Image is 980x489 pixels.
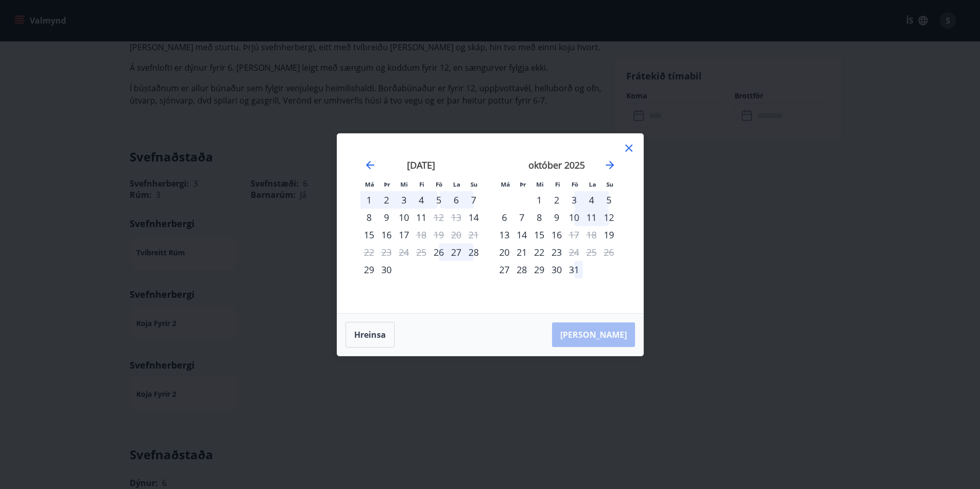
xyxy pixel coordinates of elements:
[513,209,530,226] div: 7
[453,180,460,188] small: La
[465,243,482,261] td: Choose sunnudagur, 28. september 2025 as your check-in date. It’s available.
[600,191,618,209] td: Choose sunnudagur, 5. október 2025 as your check-in date. It’s available.
[465,226,482,243] td: Not available. sunnudagur, 21. september 2025
[447,243,465,261] div: 27
[565,226,583,243] td: Not available. föstudagur, 17. október 2025
[360,261,378,278] div: 29
[364,159,376,171] div: Move backward to switch to the previous month.
[471,180,478,188] small: Su
[465,191,482,209] td: Choose sunnudagur, 7. september 2025 as your check-in date. It’s available.
[365,180,374,188] small: Má
[548,261,565,278] td: Choose fimmtudagur, 30. október 2025 as your check-in date. It’s available.
[530,226,548,243] div: 15
[565,209,583,226] div: 10
[430,243,447,261] div: Aðeins innritun í boði
[413,209,430,226] div: 11
[447,243,465,261] td: Choose laugardagur, 27. september 2025 as your check-in date. It’s available.
[430,243,447,261] td: Choose föstudagur, 26. september 2025 as your check-in date. It’s available.
[400,180,408,188] small: Mi
[360,191,378,209] td: Choose mánudagur, 1. september 2025 as your check-in date. It’s available.
[530,191,548,209] td: Choose miðvikudagur, 1. október 2025 as your check-in date. It’s available.
[571,180,578,188] small: Fö
[513,261,530,278] div: 28
[465,209,482,226] div: Aðeins innritun í boði
[530,261,548,278] div: 29
[378,191,395,209] td: Choose þriðjudagur, 2. september 2025 as your check-in date. It’s available.
[548,226,565,243] div: 16
[407,159,435,171] strong: [DATE]
[447,209,465,226] td: Not available. laugardagur, 13. september 2025
[536,180,544,188] small: Mi
[565,226,583,243] div: Aðeins útritun í boði
[496,261,513,278] td: Choose mánudagur, 27. október 2025 as your check-in date. It’s available.
[360,191,378,209] div: 1
[600,226,618,243] td: Choose sunnudagur, 19. október 2025 as your check-in date. It’s available.
[565,191,583,209] td: Choose föstudagur, 3. október 2025 as your check-in date. It’s available.
[496,226,513,243] div: 13
[565,191,583,209] div: 3
[496,209,513,226] td: Choose mánudagur, 6. október 2025 as your check-in date. It’s available.
[565,261,583,278] td: Choose föstudagur, 31. október 2025 as your check-in date. It’s available.
[528,159,585,171] strong: október 2025
[496,243,513,261] div: 20
[395,191,413,209] div: 3
[395,226,413,243] div: 17
[600,209,618,226] div: 12
[513,209,530,226] td: Choose þriðjudagur, 7. október 2025 as your check-in date. It’s available.
[395,209,413,226] div: 10
[583,191,600,209] div: 4
[360,261,378,278] td: Choose mánudagur, 29. september 2025 as your check-in date. It’s available.
[378,261,395,278] td: Choose þriðjudagur, 30. september 2025 as your check-in date. It’s available.
[430,191,447,209] td: Choose föstudagur, 5. september 2025 as your check-in date. It’s available.
[378,209,395,226] td: Choose þriðjudagur, 9. september 2025 as your check-in date. It’s available.
[565,209,583,226] td: Choose föstudagur, 10. október 2025 as your check-in date. It’s available.
[530,191,548,209] div: 1
[395,226,413,243] td: Choose miðvikudagur, 17. september 2025 as your check-in date. It’s available.
[548,243,565,261] div: 23
[378,261,395,278] div: 30
[583,209,600,226] td: Choose laugardagur, 11. október 2025 as your check-in date. It’s available.
[530,243,548,261] div: 22
[600,226,618,243] div: Aðeins innritun í boði
[530,226,548,243] td: Choose miðvikudagur, 15. október 2025 as your check-in date. It’s available.
[513,243,530,261] div: 21
[548,209,565,226] div: 9
[530,209,548,226] div: 8
[548,261,565,278] div: 30
[565,243,583,261] div: Aðeins útritun í boði
[501,180,510,188] small: Má
[345,322,395,348] button: Hreinsa
[413,191,430,209] td: Choose fimmtudagur, 4. september 2025 as your check-in date. It’s available.
[548,243,565,261] td: Choose fimmtudagur, 23. október 2025 as your check-in date. It’s available.
[395,209,413,226] td: Choose miðvikudagur, 10. september 2025 as your check-in date. It’s available.
[447,191,465,209] div: 6
[447,226,465,243] td: Not available. laugardagur, 20. september 2025
[395,243,413,261] td: Not available. miðvikudagur, 24. september 2025
[378,191,395,209] div: 2
[513,243,530,261] td: Choose þriðjudagur, 21. október 2025 as your check-in date. It’s available.
[384,180,390,188] small: Þr
[600,209,618,226] td: Choose sunnudagur, 12. október 2025 as your check-in date. It’s available.
[530,243,548,261] td: Choose miðvikudagur, 22. október 2025 as your check-in date. It’s available.
[413,226,430,243] div: Aðeins útritun í boði
[583,243,600,261] td: Not available. laugardagur, 25. október 2025
[360,243,378,261] td: Not available. mánudagur, 22. september 2025
[604,159,616,171] div: Move forward to switch to the next month.
[548,191,565,209] div: 2
[530,209,548,226] td: Choose miðvikudagur, 8. október 2025 as your check-in date. It’s available.
[496,209,513,226] div: 6
[513,226,530,243] td: Choose þriðjudagur, 14. október 2025 as your check-in date. It’s available.
[555,180,560,188] small: Fi
[413,226,430,243] td: Not available. fimmtudagur, 18. september 2025
[430,209,447,226] td: Not available. föstudagur, 12. september 2025
[395,191,413,209] td: Choose miðvikudagur, 3. september 2025 as your check-in date. It’s available.
[378,243,395,261] td: Not available. þriðjudagur, 23. september 2025
[606,180,614,188] small: Su
[496,226,513,243] td: Choose mánudagur, 13. október 2025 as your check-in date. It’s available.
[520,180,526,188] small: Þr
[465,191,482,209] div: 7
[565,243,583,261] td: Not available. föstudagur, 24. október 2025
[413,243,430,261] td: Not available. fimmtudagur, 25. september 2025
[360,209,378,226] td: Choose mánudagur, 8. september 2025 as your check-in date. It’s available.
[530,261,548,278] td: Choose miðvikudagur, 29. október 2025 as your check-in date. It’s available.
